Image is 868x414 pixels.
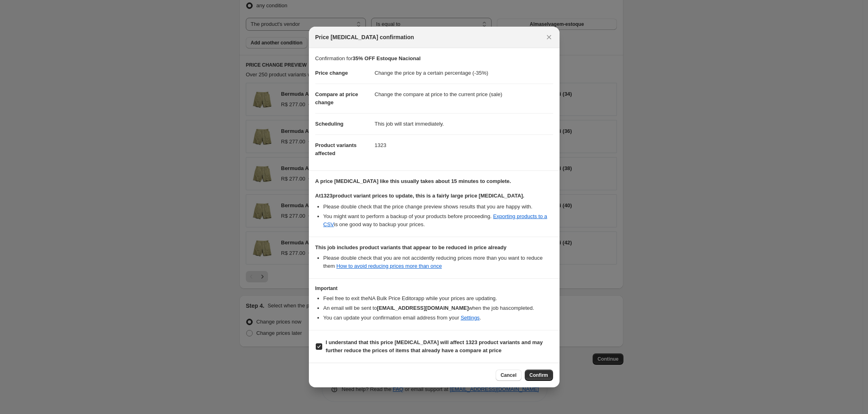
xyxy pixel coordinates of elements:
button: Close [543,32,555,43]
li: Please double check that the price change preview shows results that you are happy with. [323,203,553,211]
b: [EMAIL_ADDRESS][DOMAIN_NAME] [377,305,469,311]
b: At 1323 product variant prices to update, this is a fairly large price [MEDICAL_DATA]. [315,193,524,199]
dd: Change the price by a certain percentage (-35%) [375,63,553,84]
dd: Change the compare at price to the current price (sale) [375,84,553,105]
button: Cancel [496,370,521,381]
a: How to avoid reducing prices more than once [336,263,442,269]
button: Confirm [525,370,553,381]
li: Feel free to exit the NA Bulk Price Editor app while your prices are updating. [323,294,553,303]
dd: 1323 [375,134,553,156]
span: Price [MEDICAL_DATA] confirmation [315,33,414,41]
li: An email will be sent to when the job has completed . [323,304,553,312]
b: A price [MEDICAL_DATA] like this usually takes about 15 minutes to complete. [315,178,511,184]
b: 35% OFF Estoque Nacional [353,55,420,61]
span: Compare at price change [315,91,358,105]
b: This job includes product variants that appear to be reduced in price already [315,244,507,250]
li: You can update your confirmation email address from your . [323,314,553,322]
h3: Important [315,285,553,292]
span: Scheduling [315,121,344,127]
li: You might want to perform a backup of your products before proceeding. is one good way to backup ... [323,212,553,229]
span: Price change [315,70,348,76]
span: Product variants affected [315,142,357,156]
p: Confirmation for [315,55,553,63]
b: I understand that this price [MEDICAL_DATA] will affect 1323 product variants and may further red... [326,339,543,353]
dd: This job will start immediately. [375,113,553,134]
li: Please double check that you are not accidently reducing prices more than you want to reduce them [323,254,553,270]
a: Settings [460,315,479,321]
span: Cancel [501,372,516,378]
a: Exporting products to a CSV [323,213,547,227]
span: Confirm [530,372,548,378]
